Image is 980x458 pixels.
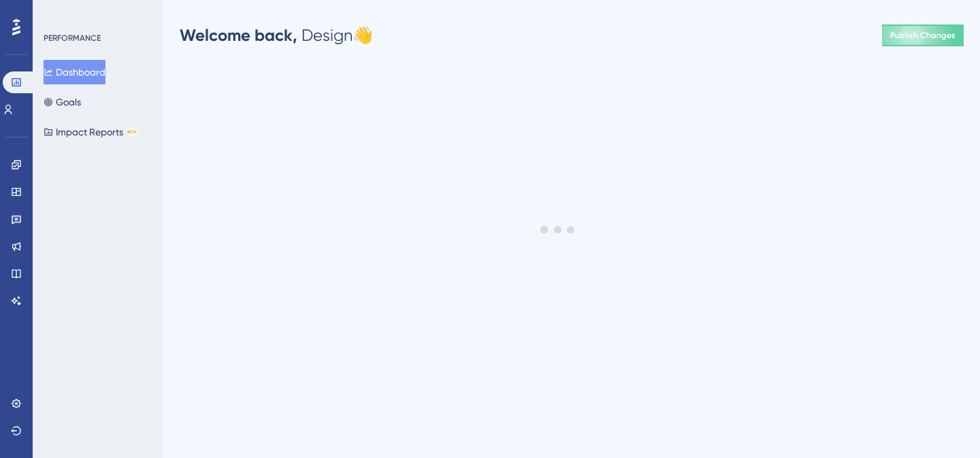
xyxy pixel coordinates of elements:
[126,129,138,135] div: BETA
[180,24,373,46] div: Design 👋
[180,25,297,45] span: Welcome back,
[44,33,101,44] div: PERFORMANCE
[882,24,964,46] button: Publish Changes
[44,120,138,144] button: Impact ReportsBETA
[44,90,81,114] button: Goals
[44,60,105,84] button: Dashboard
[890,30,955,41] span: Publish Changes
